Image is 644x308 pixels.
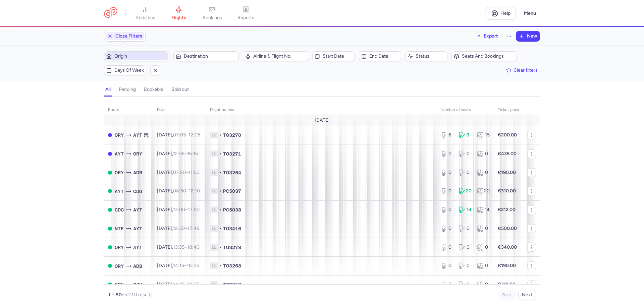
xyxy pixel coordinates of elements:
[498,188,516,194] strong: €310.00
[440,188,453,194] div: 0
[498,290,516,300] button: Prev.
[173,151,198,157] span: –
[122,292,153,298] span: on 210 results
[173,282,185,287] time: 14:25
[171,15,186,21] span: flights
[219,281,222,288] span: •
[459,188,471,194] div: 20
[115,262,124,270] span: ORY
[115,131,124,139] span: ORY
[189,132,200,138] time: 12:05
[440,225,453,232] div: 0
[187,263,199,268] time: 18:45
[210,188,218,194] span: 1L
[440,206,453,213] div: 0
[484,34,498,39] span: Export
[153,105,206,115] th: date
[157,151,198,157] span: [DATE],
[114,54,167,59] span: Origin
[173,188,200,194] span: –
[210,262,218,269] span: 1L
[498,132,517,138] strong: €200.00
[219,132,222,138] span: •
[459,244,471,251] div: 0
[223,244,241,251] span: TO3278
[115,206,124,213] span: CDG
[115,150,124,158] span: AYT
[312,51,355,61] button: Start date
[223,132,241,138] span: TO3270
[223,206,241,213] span: PC5038
[459,262,471,269] div: 0
[459,281,471,288] div: 0
[477,281,490,288] div: 0
[498,170,516,175] strong: €190.00
[173,170,200,175] span: –
[162,6,196,21] a: flights
[498,244,517,250] strong: €340.00
[157,132,200,138] span: [DATE],
[253,54,306,59] span: Airline & Flight No.
[171,86,189,93] h4: sold out
[459,206,471,213] div: 14
[210,169,218,176] span: 1L
[104,51,169,61] button: Origin
[477,206,490,213] div: 14
[477,244,490,251] div: 0
[494,105,523,115] th: Ticket price
[114,68,144,73] span: Days of week
[219,225,222,232] span: •
[173,207,200,212] span: –
[223,262,241,269] span: TO3268
[133,206,142,213] span: AYT
[133,188,142,195] span: CDG
[115,169,124,176] span: ORY
[210,225,218,232] span: 1L
[440,132,453,138] div: 6
[219,188,222,194] span: •
[188,207,200,212] time: 17:50
[210,206,218,213] span: 1L
[173,226,185,231] time: 12:30
[173,51,239,61] button: Destination
[498,263,516,268] strong: €190.00
[133,131,142,139] span: AYT
[459,132,471,138] div: 9
[323,54,352,59] span: Start date
[219,262,222,269] span: •
[477,132,490,138] div: 15
[210,150,218,157] span: 1L
[243,51,308,61] button: Airline & Flight No.
[184,54,236,59] span: Destination
[223,169,241,176] span: TO3264
[136,15,155,21] span: statistics
[133,225,142,232] span: AYT
[173,244,184,250] time: 13:35
[440,244,453,251] div: 0
[128,6,162,21] a: statistics
[119,86,136,93] h4: pending
[173,132,186,138] time: 07:05
[133,281,142,288] span: BJV
[173,263,184,268] time: 14:15
[173,188,186,194] time: 08:50
[477,188,490,194] div: 20
[173,282,199,287] span: –
[173,226,199,231] span: –
[405,51,447,61] button: Status
[459,225,471,232] div: 0
[477,262,490,269] div: 0
[516,31,540,41] button: New
[223,225,241,232] span: TO3416
[472,31,502,42] button: Export
[115,225,124,232] span: NTE
[440,169,453,176] div: 0
[436,105,494,115] th: number of seats
[189,170,200,175] time: 11:50
[157,188,200,194] span: [DATE],
[440,150,453,157] div: 0
[498,226,517,231] strong: €500.00
[104,105,153,115] th: route
[498,282,516,287] strong: €319.00
[504,65,540,75] button: Clear filters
